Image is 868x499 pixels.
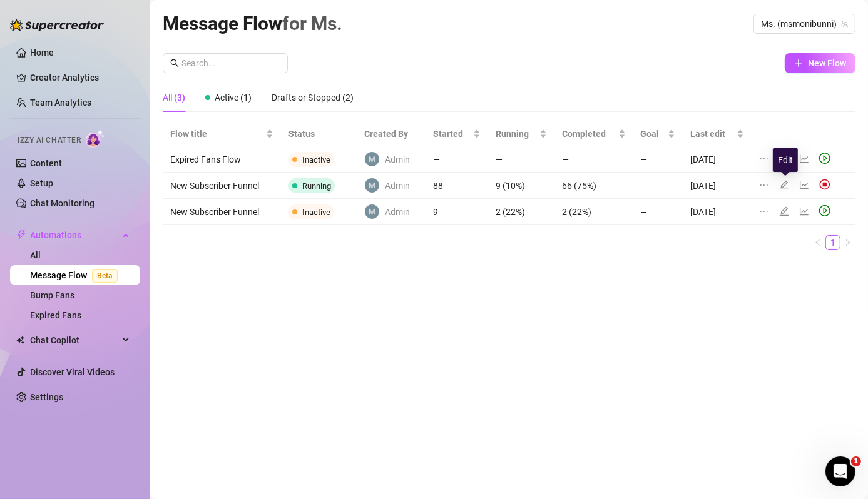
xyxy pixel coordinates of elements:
span: ellipsis [759,180,769,190]
td: 9 (10%) [488,173,554,199]
td: Expired Fans Flow [163,146,281,173]
span: Last edit [690,127,733,141]
a: Settings [30,392,63,402]
span: edit [779,206,789,216]
img: Admin [365,204,379,219]
span: Admin [385,153,410,166]
span: Flow title [170,127,263,141]
th: Flow title [163,122,281,146]
td: 66 (75%) [554,173,633,199]
span: line-chart [799,206,809,216]
span: Izzy AI Chatter [18,134,81,146]
a: Expired Fans [30,310,81,320]
td: New Subscriber Funnel [163,199,281,225]
span: search [170,59,179,68]
th: Last edit [683,122,751,146]
span: Admin [385,205,410,219]
a: All [30,250,41,260]
a: Home [30,48,54,58]
span: edit [779,180,789,190]
div: All (3) [163,91,185,104]
th: Running [488,122,554,146]
iframe: Intercom live chat [825,456,855,486]
a: Discover Viral Videos [30,367,115,377]
a: Chat Monitoring [30,198,94,208]
span: Running [302,181,331,191]
span: for Ms. [282,13,342,34]
td: — [633,146,683,173]
li: 1 [825,235,840,250]
a: Content [30,158,62,168]
td: — [554,146,633,173]
div: Edit [773,148,798,172]
img: svg%3e [819,179,830,190]
th: Completed [554,122,633,146]
td: [DATE] [683,199,751,225]
td: 2 (22%) [488,199,554,225]
span: play-circle [819,205,830,216]
span: Admin [385,179,410,193]
li: Previous Page [810,235,825,250]
span: New Flow [808,58,846,68]
span: team [841,20,849,28]
a: 1 [826,236,840,249]
span: left [814,239,822,246]
th: Started [426,122,488,146]
button: right [840,235,855,250]
span: 1 [851,456,861,466]
img: Admin [365,152,379,166]
th: Goal [633,122,683,146]
td: — [633,199,683,225]
td: New Subscriber Funnel [163,173,281,199]
a: Bump Fans [30,290,74,300]
input: Search... [181,56,280,70]
span: plus [794,59,803,68]
td: [DATE] [683,173,751,199]
span: Active (1) [215,93,252,103]
span: ellipsis [759,206,769,216]
span: Inactive [302,208,330,217]
span: thunderbolt [16,230,26,240]
span: right [844,239,852,246]
button: New Flow [785,53,855,73]
span: Ms. (msmonibunni) [761,14,848,33]
a: Setup [30,178,53,188]
button: left [810,235,825,250]
span: Chat Copilot [30,330,119,350]
span: Automations [30,225,119,245]
span: Completed [562,127,615,141]
a: Message FlowBeta [30,270,123,280]
span: line-chart [799,180,809,190]
span: Running [496,127,537,141]
img: Chat Copilot [16,336,24,345]
span: Started [433,127,471,141]
td: 88 [426,173,488,199]
article: Message Flow [163,9,342,38]
th: Status [281,122,357,146]
img: AI Chatter [86,129,105,148]
img: Admin [365,178,379,193]
span: Beta [92,269,118,283]
span: ellipsis [759,154,769,164]
a: Team Analytics [30,98,91,108]
img: logo-BBDzfeDw.svg [10,19,104,31]
span: Goal [641,127,666,141]
td: 2 (22%) [554,199,633,225]
span: line-chart [799,154,809,164]
div: Drafts or Stopped (2) [272,91,354,104]
th: Created By [357,122,426,146]
a: Creator Analytics [30,68,130,88]
span: Inactive [302,155,330,164]
li: Next Page [840,235,855,250]
td: 9 [426,199,488,225]
td: — [488,146,554,173]
td: — [426,146,488,173]
span: play-circle [819,153,830,164]
td: [DATE] [683,146,751,173]
td: — [633,173,683,199]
